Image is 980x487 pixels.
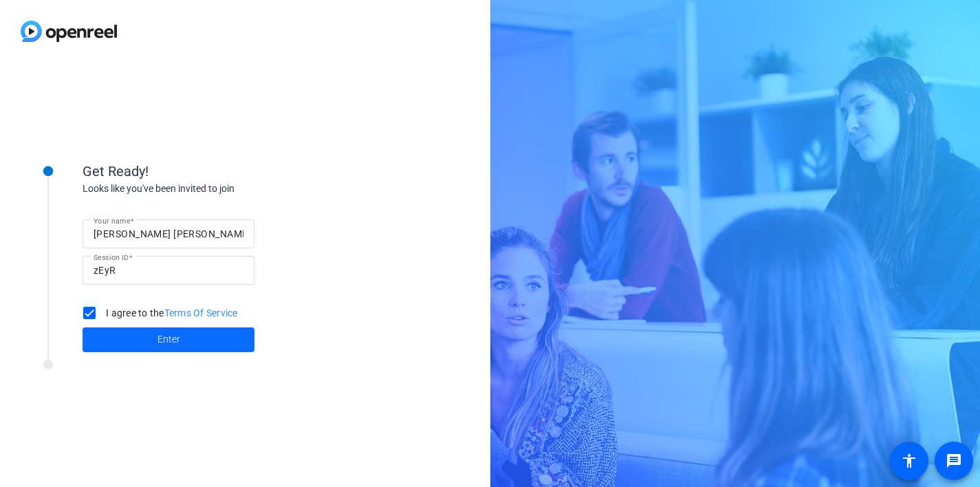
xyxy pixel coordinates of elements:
[157,332,180,347] span: Enter
[901,453,917,469] mat-icon: accessibility
[94,253,129,261] mat-label: Session ID
[83,182,358,196] div: Looks like you've been invited to join
[83,327,254,352] button: Enter
[103,306,238,320] label: I agree to the
[164,307,238,318] a: Terms Of Service
[946,453,962,469] mat-icon: message
[83,161,358,182] div: Get Ready!
[94,217,130,225] mat-label: Your name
